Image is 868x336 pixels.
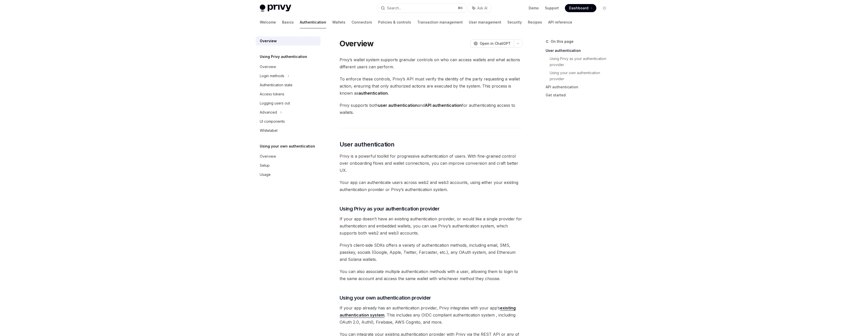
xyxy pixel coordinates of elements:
button: Ask AI [469,4,491,13]
a: Support [545,6,559,11]
span: Privy’s wallet system supports granular controls on who can access wallets and what actions diffe... [340,56,522,70]
button: Toggle dark mode [600,4,608,12]
button: Search...⌘K [377,4,466,13]
span: Dashboard [569,6,588,11]
a: Using your own authentication provider [550,69,613,83]
strong: user authentication [378,103,418,108]
a: Policies & controls [378,16,411,28]
a: Dashboard [565,4,596,12]
span: Your app can authenticate users across web2 and web3 accounts, using either your existing authent... [340,179,522,193]
span: ⌘ K [458,6,463,10]
span: To enforce these controls, Privy’s API must verify the identity of the party requesting a wallet ... [340,75,522,97]
a: Setup [256,161,321,170]
a: Welcome [260,16,276,28]
button: Open in ChatGPT [470,39,514,48]
a: Overview [256,152,321,161]
a: API reference [548,16,572,28]
h5: Using Privy authentication [260,54,307,60]
span: Privy’s client-side SDKs offers a variety of authentication methods, including email, SMS, passke... [340,242,522,263]
div: Setup [260,162,270,169]
div: Overview [260,64,276,70]
span: Using Privy as your authentication provider [340,205,440,212]
span: If your app doesn’t have an existing authentication provider, or would like a single provider for... [340,215,522,237]
div: Overview [260,153,276,159]
a: Transaction management [417,16,463,28]
div: Access tokens [260,91,284,97]
img: light logo [260,5,291,12]
span: Open in ChatGPT [480,41,511,46]
a: Authentication state [256,80,321,90]
div: Usage [260,172,271,178]
a: Logging users out [256,99,321,108]
a: Overview [256,62,321,71]
a: Usage [256,170,321,179]
a: Basics [282,16,294,28]
a: Security [507,16,522,28]
a: Wallets [332,16,345,28]
span: On this page [551,38,574,45]
div: Login methods [260,73,284,79]
span: Using your own authentication provider [340,294,431,301]
h5: Using your own authentication [260,143,315,149]
span: You can also associate multiple authentication methods with a user, allowing them to login to the... [340,268,522,282]
strong: authentication [358,91,388,96]
a: API authentication [546,83,613,91]
span: Ask AI [477,6,487,11]
a: Whitelabel [256,126,321,135]
span: User authentication [340,140,395,149]
h1: Overview [340,39,374,48]
strong: API authentication [425,103,462,108]
a: Connectors [352,16,372,28]
a: User management [469,16,501,28]
a: Recipes [528,16,542,28]
span: Privy supports both and for authenticating access to wallets. [340,102,522,116]
span: If your app already has an authentication provider, Privy integrates with your app’s . This inclu... [340,304,522,326]
a: Overview [256,36,321,46]
div: Search... [387,5,401,11]
div: Authentication state [260,82,292,88]
div: Advanced [260,109,277,115]
a: Authentication [300,16,326,28]
span: Privy is a powerful toolkit for progressive authentication of users. With fine-grained control ov... [340,153,522,174]
a: User authentication [546,47,613,55]
a: Access tokens [256,90,321,99]
div: Logging users out [260,100,290,106]
a: Using Privy as your authentication provider [550,55,613,69]
div: UI components [260,118,285,124]
a: Get started [546,91,613,99]
a: Demo [529,6,539,11]
div: Whitelabel [260,128,278,134]
a: UI components [256,117,321,126]
div: Overview [260,38,277,44]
